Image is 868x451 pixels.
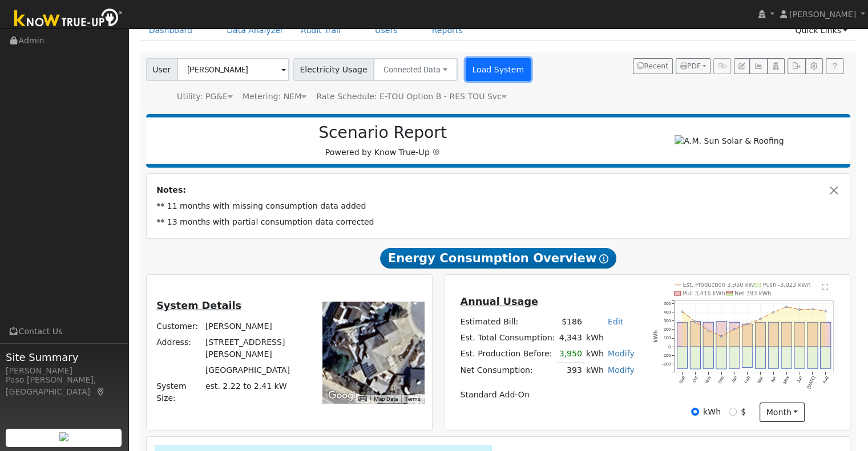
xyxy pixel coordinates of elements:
[155,198,842,214] td: ** 11 months with missing consumption data added
[158,123,608,143] h2: Scenario Report
[746,323,748,324] circle: onclick=""
[781,347,792,368] rect: onclick=""
[664,327,671,332] text: 200
[374,395,398,403] button: Map Data
[608,349,635,358] a: Modify
[730,375,738,384] text: Jan
[373,58,458,81] button: Connected Data
[608,317,623,326] a: Edit
[557,346,584,363] td: 3,950
[789,10,856,19] span: [PERSON_NAME]
[664,310,671,315] text: 400
[155,379,204,407] td: System Size:
[203,362,306,378] td: [GEOGRAPHIC_DATA]
[663,352,671,357] text: -100
[677,347,687,368] rect: onclick=""
[691,408,699,416] input: kWh
[675,135,784,147] img: A.M. Sun Solar & Roofing
[155,214,842,230] td: ** 13 months with partial consumption data corrected
[716,321,726,346] rect: onclick=""
[717,375,725,384] text: Dec
[742,324,753,347] rect: onclick=""
[742,347,753,367] rect: onclick=""
[663,361,671,366] text: -200
[729,322,740,347] rect: onclick=""
[316,92,507,101] span: Alias: None
[749,58,767,74] button: Multi-Series Graph
[690,321,700,346] rect: onclick=""
[692,375,699,383] text: Oct
[599,254,608,263] i: Show Help
[786,306,788,307] circle: onclick=""
[177,58,289,81] input: Select a User
[808,347,818,368] rect: onclick=""
[584,346,605,363] td: kWh
[812,308,814,310] circle: onclick=""
[152,123,614,159] div: Powered by Know True-Up ®
[770,375,777,383] text: Apr
[721,335,722,337] circle: onclick=""
[781,322,792,347] rect: onclick=""
[466,58,531,81] button: Load System
[734,58,750,74] button: Edit User
[763,282,811,288] text: Push -3,023 kWh
[708,330,709,331] circle: onclick=""
[6,365,122,377] div: [PERSON_NAME]
[358,395,366,403] button: Keyboard shortcuts
[683,282,758,288] text: Est. Production 3,950 kWh
[683,290,725,296] text: Pull 3,416 kWh
[325,388,363,403] a: Open this area in Google Maps (opens a new window)
[608,365,635,375] a: Modify
[9,6,128,32] img: Know True-Up
[822,375,830,384] text: Aug
[786,20,856,41] a: Quick Links
[678,375,686,384] text: Sep
[458,330,557,346] td: Est. Total Consumption:
[760,403,805,422] button: month
[741,406,746,418] label: $
[156,185,186,194] strong: Notes:
[458,387,636,403] td: Standard Add-On
[756,322,766,347] rect: onclick=""
[821,347,831,368] rect: onclick=""
[808,322,818,347] rect: onclick=""
[380,248,616,269] span: Energy Consumption Overview
[767,58,785,74] button: Login As
[760,318,761,319] circle: onclick=""
[293,58,374,81] span: Electricity Usage
[366,20,406,41] a: Users
[325,388,363,403] img: Google
[203,334,306,362] td: [STREET_ADDRESS][PERSON_NAME]
[140,20,201,41] a: Dashboard
[96,387,106,396] a: Map
[806,375,817,389] text: [DATE]
[799,308,801,310] circle: onclick=""
[821,322,831,347] rect: onclick=""
[788,58,805,74] button: Export Interval Data
[177,91,233,103] div: Utility: PG&E
[156,300,241,311] u: System Details
[805,58,823,74] button: Settings
[744,375,751,384] text: Feb
[822,283,829,290] text: 
[680,62,701,70] span: PDF
[292,20,349,41] a: Audit Trail
[756,347,766,368] rect: onclick=""
[458,314,557,330] td: Estimated Bill:
[218,20,292,41] a: Data Analyzer
[794,347,805,368] rect: onclick=""
[768,322,778,347] rect: onclick=""
[664,335,671,340] text: 100
[716,347,726,369] rect: onclick=""
[458,362,557,379] td: Net Consumption:
[155,318,204,334] td: Customer:
[460,296,538,307] u: Annual Usage
[584,330,636,346] td: kWh
[677,322,687,347] rect: onclick=""
[695,320,696,322] circle: onclick=""
[729,347,740,368] rect: onclick=""
[796,375,803,384] text: Jun
[205,381,287,391] span: est. 2.22 to 2.41 kW
[203,379,306,407] td: System Size
[405,396,421,402] a: Terms (opens in new tab)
